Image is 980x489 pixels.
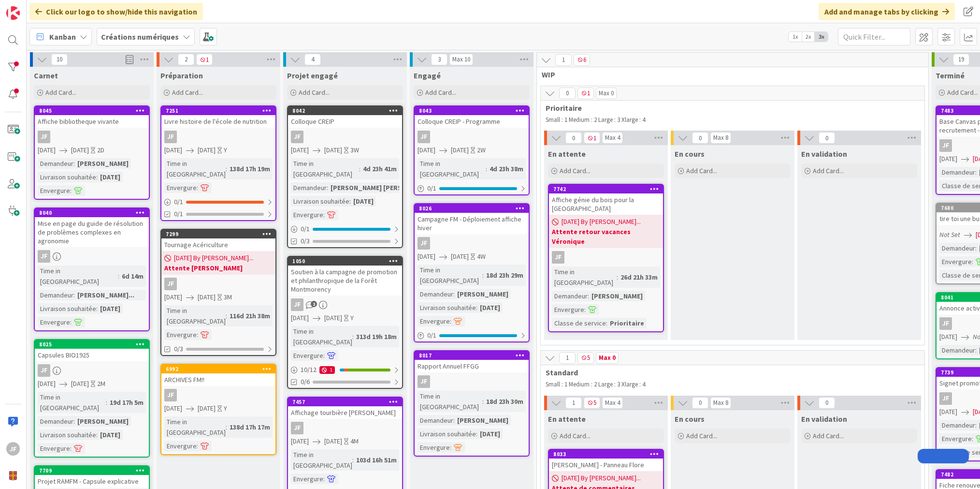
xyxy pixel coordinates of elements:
div: 7457 [288,398,402,406]
span: Add Card... [813,166,844,175]
div: Demandeur [38,290,73,300]
span: : [118,271,119,282]
div: 8040 [39,209,149,216]
div: 8026Campagne FM - Déploiement affiche hiver [415,204,529,234]
div: JF [939,139,952,152]
span: : [73,416,75,427]
span: 0/1 [174,209,183,219]
span: 1 [196,54,213,65]
span: [DATE] [38,379,56,389]
div: JF [161,389,275,401]
div: JF [164,278,177,290]
div: 7251 [161,106,275,115]
span: : [73,158,75,169]
div: 8042Colloque CREIP [288,106,402,128]
input: Quick Filter... [838,28,910,45]
span: : [476,302,477,313]
div: Time in [GEOGRAPHIC_DATA] [418,158,486,179]
div: Time in [GEOGRAPHIC_DATA] [291,326,352,347]
span: : [617,272,618,282]
span: [DATE] [291,145,309,155]
div: JF [418,131,430,143]
div: Livraison souhaitée [38,172,96,182]
div: JF [288,298,402,311]
div: 8033[PERSON_NAME] - Panneau Flore [549,450,663,471]
span: Add Card... [947,88,978,97]
a: 7251Livre histoire de l'école de nutritionJF[DATE][DATE]YTime in [GEOGRAPHIC_DATA]:138d 17h 19mEn... [160,105,276,221]
div: Envergure [164,329,197,340]
span: 10 / 12 [301,365,317,375]
span: [DATE] [71,379,89,389]
div: Envergure [418,442,450,453]
div: 138d 17h 17m [227,422,273,432]
div: JF [418,375,430,388]
div: JF [161,131,275,143]
span: [DATE] By [PERSON_NAME]... [562,473,641,483]
span: : [96,172,98,182]
div: 7742Affiche génie du bois pour la [GEOGRAPHIC_DATA] [549,185,663,215]
div: Prioritaire [607,318,647,328]
div: Time in [GEOGRAPHIC_DATA] [164,416,226,438]
span: : [584,304,586,315]
span: [DATE] [939,154,957,164]
span: [DATE] [939,407,957,417]
span: : [450,442,451,453]
div: Time in [GEOGRAPHIC_DATA] [418,265,482,286]
span: Add Card... [45,88,76,97]
span: Add Card... [425,88,456,97]
div: 3W [350,145,359,155]
span: : [606,318,607,328]
span: : [70,185,72,196]
div: 0/1 [161,196,275,208]
div: 8043 [419,107,529,114]
a: 7299Tournage Acériculture[DATE] By [PERSON_NAME]...Attente [PERSON_NAME]JF[DATE][DATE]3MTime in [... [160,229,276,356]
div: Affichage tourbière [PERSON_NAME] [288,406,402,419]
div: 1050 [288,257,402,266]
div: 1 [319,366,335,374]
span: [DATE] [38,145,56,155]
div: Time in [GEOGRAPHIC_DATA] [418,391,482,412]
b: Attente retour vacances Véronique [552,227,660,246]
span: Add Card... [686,166,717,175]
div: 116d 21h 38m [227,311,273,321]
div: Time in [GEOGRAPHIC_DATA] [164,158,226,179]
div: 8025Capsules BIO1925 [35,340,149,361]
div: [PERSON_NAME]... [75,290,137,300]
span: 4 [304,54,321,65]
a: 8025Capsules BIO1925JF[DATE][DATE]2MTime in [GEOGRAPHIC_DATA]:19d 17h 5mDemandeur:[PERSON_NAME]Li... [34,339,150,458]
span: : [327,182,328,193]
span: 0 / 1 [427,183,436,193]
div: Demandeur [38,158,73,169]
div: JF [549,251,663,264]
div: Envergure [38,443,70,454]
div: Demandeur [939,420,975,430]
span: [DATE] [324,313,342,323]
div: 8033 [553,451,663,458]
div: Time in [GEOGRAPHIC_DATA] [552,267,617,288]
div: [PERSON_NAME] [455,289,511,299]
div: 19d 17h 5m [107,397,146,408]
a: 6992ARCHIVES FM!!JF[DATE][DATE]YTime in [GEOGRAPHIC_DATA]:138d 17h 17mEnvergure: [160,364,276,455]
div: Demandeur [939,167,975,178]
div: JF [939,317,952,330]
div: 313d 19h 18m [354,331,399,342]
span: [DATE] [418,252,435,262]
img: Visit kanbanzone.com [6,6,20,20]
div: 6992ARCHIVES FM!! [161,365,275,386]
div: 8042 [292,107,402,114]
img: avatar [6,469,20,483]
a: 7742Affiche génie du bois pour la [GEOGRAPHIC_DATA][DATE] By [PERSON_NAME]...Attente retour vacan... [548,184,664,332]
div: Livraison souhaitée [418,302,476,313]
div: 8026 [419,205,529,212]
div: JF [415,237,529,250]
div: Capsules BIO1925 [35,349,149,361]
div: Projet RAMFM - Capsule explicative [35,475,149,488]
div: [PERSON_NAME] - Panneau Flore [549,459,663,471]
div: Envergure [418,316,450,326]
span: : [226,311,227,321]
div: 7709 [39,467,149,474]
div: Y [350,313,354,323]
span: : [323,474,325,484]
div: Livraison souhaitée [418,429,476,439]
div: Y [224,403,227,414]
